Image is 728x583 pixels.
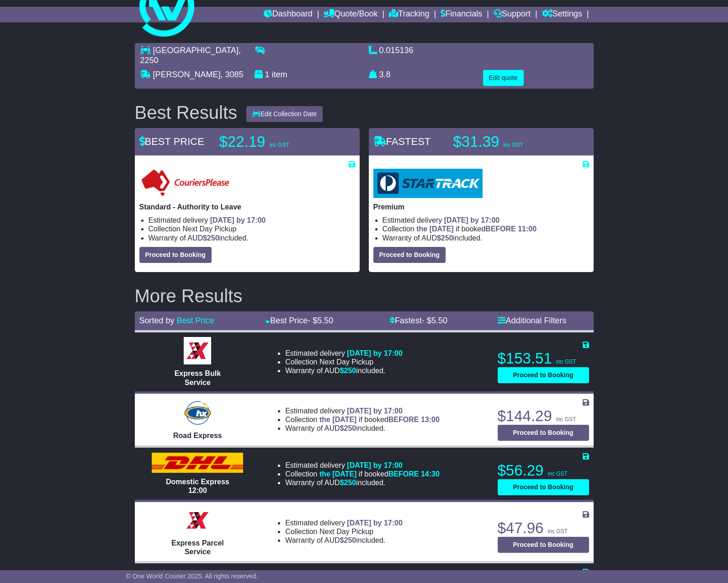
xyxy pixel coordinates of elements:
a: Fastest- $5.50 [390,316,447,325]
button: Edit quote [483,70,524,86]
button: Proceed to Booking [498,479,589,495]
li: Collection [285,358,403,366]
span: Next Day Pickup [182,225,236,233]
button: Proceed to Booking [139,247,212,263]
a: Settings [542,7,582,22]
li: Warranty of AUD included. [149,234,355,242]
li: Warranty of AUD included. [383,234,589,242]
li: Warranty of AUD included. [285,424,440,433]
span: Sorted by [139,316,175,325]
span: [DATE] by 17:00 [347,461,403,469]
p: Premium [373,203,589,211]
li: Collection [285,527,403,536]
span: 3.8 [379,70,391,79]
span: Next Day Pickup [319,358,373,366]
img: Hunter Express: Road Express [182,399,213,427]
p: Standard - Authority to Leave [139,203,355,211]
span: Express Parcel Service [171,539,224,556]
a: Dashboard [264,7,313,22]
span: BEFORE [485,225,516,233]
span: 5.50 [317,316,333,325]
a: Additional Filters [498,316,567,325]
span: 14:30 [421,470,440,478]
span: Domestic Express 12:00 [166,478,229,494]
span: $ [340,536,356,544]
li: Collection [383,225,589,233]
li: Estimated delivery [285,406,440,415]
span: if booked [416,225,537,233]
li: Warranty of AUD included. [285,536,403,545]
span: $ [203,234,219,242]
p: $153.51 [498,349,589,368]
span: [GEOGRAPHIC_DATA] [153,46,239,55]
span: - $ [308,316,333,325]
span: Next Day Pickup [319,528,373,535]
a: Best Price- $5.50 [265,316,333,325]
span: FASTEST [373,136,431,147]
span: if booked [319,416,440,423]
span: [PERSON_NAME] [153,70,221,79]
span: $ [437,234,453,242]
span: , 3085 [221,70,244,79]
li: Warranty of AUD included. [285,478,440,487]
span: if booked [319,470,440,478]
img: StarTrack: Premium [373,169,483,198]
p: $31.39 [453,133,568,151]
span: , 2250 [140,46,241,65]
a: Best Price [177,316,214,325]
span: 250 [207,234,219,242]
button: Proceed to Booking [373,247,446,263]
span: the [DATE] [319,416,356,423]
span: the [DATE] [319,470,356,478]
span: Road Express [173,432,222,439]
span: [DATE] by 17:00 [347,349,403,357]
span: 250 [344,424,356,432]
span: BEFORE [388,470,419,478]
button: Proceed to Booking [498,537,589,553]
p: $47.96 [498,519,589,537]
img: Border Express: Express Parcel Service [184,507,211,534]
h2: More Results [135,286,594,306]
a: Financials [441,7,482,22]
li: Estimated delivery [285,519,403,527]
img: DHL: Domestic Express 12:00 [152,453,243,473]
span: 250 [441,234,453,242]
span: 250 [344,479,356,487]
span: inc GST [270,142,289,148]
span: inc GST [556,416,576,423]
span: [DATE] by 17:00 [444,216,500,224]
p: $22.19 [219,133,334,151]
span: Express Bulk Service [175,369,221,386]
img: Border Express: Express Bulk Service [184,337,211,364]
span: 5.50 [431,316,447,325]
a: Quote/Book [324,7,377,22]
a: Tracking [389,7,429,22]
span: the [DATE] [416,225,453,233]
li: Estimated delivery [149,216,355,225]
li: Collection [285,415,440,424]
span: [DATE] by 17:00 [347,519,403,527]
span: 1 [265,70,270,79]
span: 250 [344,536,356,544]
span: BEFORE [388,416,419,423]
span: [DATE] by 17:00 [210,216,266,224]
button: Proceed to Booking [498,367,589,383]
span: $ [340,424,356,432]
span: 250 [344,367,356,374]
span: inc GST [504,142,523,148]
span: - $ [422,316,447,325]
span: BEST PRICE [139,136,204,147]
span: 13:00 [421,416,440,423]
span: © One World Courier 2025. All rights reserved. [126,572,258,580]
li: Estimated delivery [285,461,440,470]
li: Estimated delivery [285,349,403,358]
p: $56.29 [498,461,589,480]
span: $ [340,479,356,487]
button: Edit Collection Date [246,106,323,122]
span: inc GST [556,358,576,365]
span: inc GST [548,528,568,535]
a: Support [494,7,531,22]
span: 0.015136 [379,46,414,55]
span: inc GST [548,471,568,477]
div: Best Results [130,102,242,123]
